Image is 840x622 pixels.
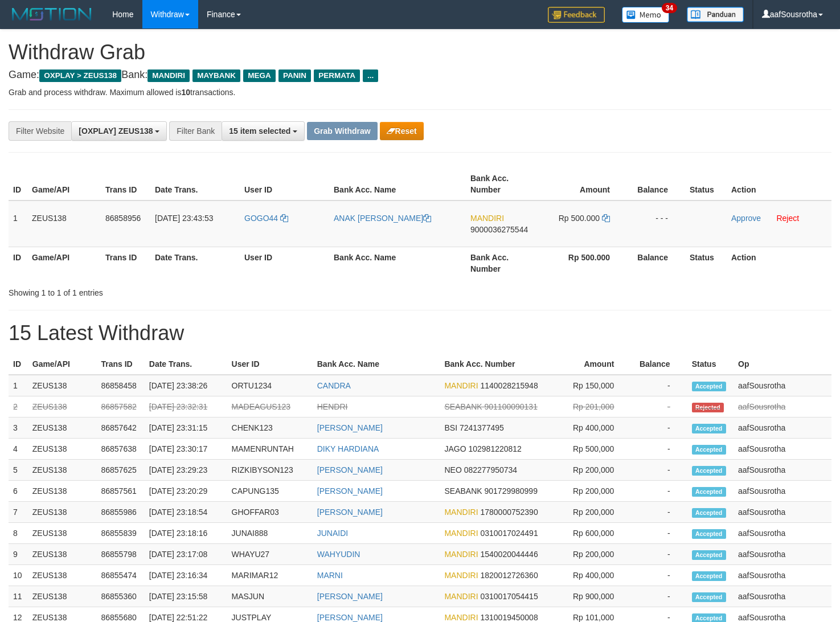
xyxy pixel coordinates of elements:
[631,396,687,418] td: -
[692,550,726,560] span: Accepted
[227,396,313,418] td: MADEAGUS123
[145,544,227,565] td: [DATE] 23:17:08
[727,247,831,279] th: Action
[243,69,276,82] span: MEGA
[380,122,424,140] button: Reset
[27,168,101,200] th: Game/API
[444,571,478,580] span: MANDIRI
[9,418,28,439] td: 3
[9,200,27,247] td: 1
[440,354,549,375] th: Bank Acc. Number
[317,592,383,601] a: [PERSON_NAME]
[692,466,726,476] span: Accepted
[28,439,97,460] td: ZEUS138
[480,381,538,390] span: Copy 1140028215948 to clipboard
[631,544,687,565] td: -
[549,439,631,460] td: Rp 500,000
[96,523,144,544] td: 86855839
[9,283,342,298] div: Showing 1 to 1 of 1 entries
[240,247,329,279] th: User ID
[145,375,227,396] td: [DATE] 23:38:26
[631,502,687,523] td: -
[9,41,831,64] h1: Withdraw Grab
[484,402,537,411] span: Copy 901100090131 to clipboard
[28,502,97,523] td: ZEUS138
[96,460,144,481] td: 86857625
[101,247,150,279] th: Trans ID
[692,424,726,433] span: Accepted
[727,168,831,200] th: Action
[692,592,726,602] span: Accepted
[145,354,227,375] th: Date Trans.
[734,544,831,565] td: aafSousrotha
[444,613,478,622] span: MANDIRI
[622,7,670,23] img: Button%20Memo.svg
[631,418,687,439] td: -
[444,381,478,390] span: MANDIRI
[548,7,605,23] img: Feedback.jpg
[484,486,537,496] span: Copy 901729980999 to clipboard
[227,439,313,460] td: MAMENRUNTAH
[244,214,288,223] a: GOGO44
[692,529,726,539] span: Accepted
[9,481,28,502] td: 6
[317,423,383,432] a: [PERSON_NAME]
[444,444,466,453] span: JAGO
[734,502,831,523] td: aafSousrotha
[101,168,150,200] th: Trans ID
[9,168,27,200] th: ID
[480,508,538,517] span: Copy 1780000752390 to clipboard
[28,481,97,502] td: ZEUS138
[9,439,28,460] td: 4
[147,69,190,82] span: MANDIRI
[776,214,799,223] a: Reject
[192,69,240,82] span: MAYBANK
[9,586,28,607] td: 11
[71,121,167,141] button: [OXPLAY] ZEUS138
[470,214,504,223] span: MANDIRI
[145,523,227,544] td: [DATE] 23:18:16
[227,544,313,565] td: WHAYU27
[314,69,360,82] span: PERMATA
[631,565,687,586] td: -
[96,439,144,460] td: 86857638
[631,354,687,375] th: Balance
[9,565,28,586] td: 10
[692,403,724,412] span: Rejected
[145,586,227,607] td: [DATE] 23:15:58
[363,69,378,82] span: ...
[734,418,831,439] td: aafSousrotha
[28,418,97,439] td: ZEUS138
[145,439,227,460] td: [DATE] 23:30:17
[631,586,687,607] td: -
[460,423,504,432] span: Copy 7241377495 to clipboard
[105,214,141,223] span: 86858956
[28,354,97,375] th: Game/API
[692,382,726,391] span: Accepted
[9,247,27,279] th: ID
[734,481,831,502] td: aafSousrotha
[734,354,831,375] th: Op
[602,214,610,223] a: Copy 500000 to clipboard
[329,247,466,279] th: Bank Acc. Name
[227,375,313,396] td: ORTU1234
[662,3,677,13] span: 34
[480,550,538,559] span: Copy 1540020044446 to clipboard
[334,214,431,223] a: ANAK [PERSON_NAME]
[317,465,383,474] a: [PERSON_NAME]
[549,481,631,502] td: Rp 200,000
[631,375,687,396] td: -
[227,565,313,586] td: MARIMAR12
[687,354,734,375] th: Status
[444,486,482,496] span: SEABANK
[317,402,348,411] a: HENDRI
[169,121,222,141] div: Filter Bank
[631,481,687,502] td: -
[145,502,227,523] td: [DATE] 23:18:54
[559,214,600,223] span: Rp 500.000
[317,529,348,538] a: JUNAIDI
[731,214,761,223] a: Approve
[28,375,97,396] td: ZEUS138
[734,460,831,481] td: aafSousrotha
[480,592,538,601] span: Copy 0310017054415 to clipboard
